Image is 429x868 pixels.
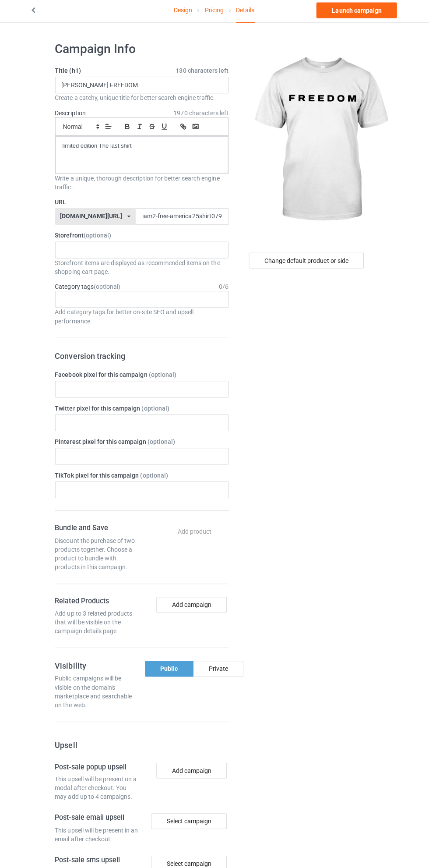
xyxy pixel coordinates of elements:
[56,404,229,413] label: Twitter pixel for this campaign
[157,761,227,777] button: Add campaign
[56,283,122,292] label: Category tags
[150,372,177,379] span: (optional)
[56,773,140,799] div: This upsell will be present on a modal after checkout. You may add up to 4 campaigns.
[157,596,227,612] button: Add campaign
[194,660,244,676] div: Private
[56,761,140,770] h4: Post-sale popup upsell
[56,371,229,380] label: Facebook pixel for this campaign
[56,596,140,606] h4: Related Products
[56,199,229,208] label: URL
[61,215,123,221] div: [DOMAIN_NAME][URL]
[56,824,140,841] div: This upsell will be present in an email after checkout.
[146,660,194,676] div: Public
[143,405,170,412] span: (optional)
[56,260,229,277] div: Storefront items are displayed as recommended items on the shopping cart page.
[174,111,229,120] span: 1970 characters left
[64,144,222,152] p: limited edition The last shirt
[56,660,140,670] h3: Visibility
[56,854,140,863] h4: Post-sale sms upsell
[56,309,229,326] div: Add category tags for better on-site SEO and upsell performance.
[249,254,363,270] div: Change default product or side
[56,233,229,241] label: Storefront
[56,44,229,60] h1: Campaign Info
[85,234,113,241] span: (optional)
[56,352,229,362] h3: Conversion tracking
[56,739,229,749] h3: Upsell
[56,524,140,533] h4: Bundle and Save
[56,811,140,821] h4: Post-sale email upsell
[56,536,140,571] div: Discount the purchase of two products together. Choose a product to bundle with products in this ...
[56,96,229,105] div: Create a catchy, unique title for better search engine traffic.
[56,608,140,634] div: Add up to 3 related products that will be visible on the campaign details page
[56,176,229,193] div: Write a unique, thorough description for better search engine traffic.
[56,471,229,480] label: TikTok pixel for this campaign
[219,283,229,292] div: 0 / 6
[174,0,193,25] a: Design
[236,0,255,26] div: Details
[56,112,87,119] label: Description
[56,673,140,708] div: Public campaigns will be visible on the domain's marketplace and searchable on the web.
[95,284,122,291] span: (optional)
[56,69,229,78] label: Title (h1)
[152,811,227,827] div: Select campaign
[56,438,229,446] label: Pinterest pixel for this campaign
[148,439,176,446] span: (optional)
[205,0,224,25] a: Pricing
[316,5,396,21] a: Launch campaign
[141,472,169,479] span: (optional)
[176,69,229,78] span: 130 characters left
